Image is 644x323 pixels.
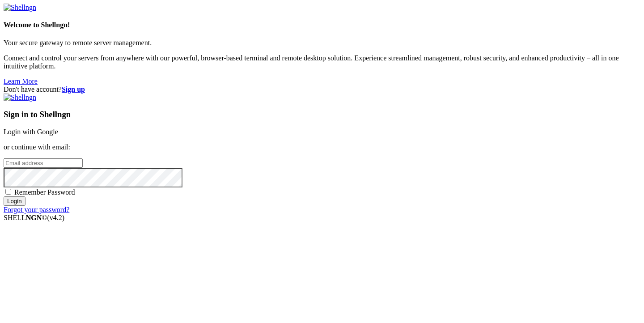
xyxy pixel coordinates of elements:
input: Login [4,196,25,206]
p: Connect and control your servers from anywhere with our powerful, browser-based terminal and remo... [4,54,640,70]
input: Email address [4,158,83,168]
span: SHELL © [4,214,64,221]
a: Login with Google [4,128,58,136]
input: Remember Password [5,189,11,195]
p: Your secure gateway to remote server management. [4,39,640,47]
a: Forgot your password? [4,206,69,213]
p: or continue with email: [4,143,640,151]
img: Shellngn [4,93,36,102]
h4: Welcome to Shellngn! [4,21,640,29]
span: Remember Password [14,188,75,196]
b: NGN [26,214,42,221]
div: Don't have account? [4,85,640,93]
img: Shellngn [4,4,36,12]
h3: Sign in to Shellngn [4,110,640,119]
a: Learn More [4,77,38,85]
a: Sign up [62,85,85,93]
span: 4.2.0 [47,214,65,221]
